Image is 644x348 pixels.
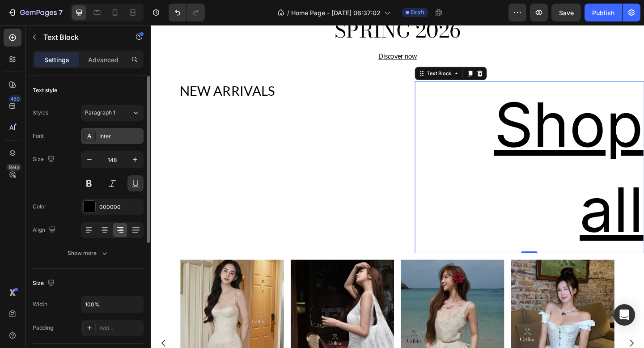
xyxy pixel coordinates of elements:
[33,224,58,236] div: Align
[59,7,63,18] p: 7
[33,245,144,261] button: Show more
[291,8,381,17] span: Home Page - [DATE] 06:37:02
[33,203,47,211] div: Color
[298,49,329,57] div: Text Block
[33,153,56,166] div: Size
[81,296,143,312] input: Auto
[99,132,141,140] div: Inter
[8,95,21,102] div: 450
[99,203,141,211] div: 000000
[68,249,109,258] div: Show more
[33,300,47,308] div: Width
[88,55,119,64] p: Advanced
[85,109,115,117] span: Paragraph 1
[33,324,53,332] div: Padding
[585,4,622,21] button: Publish
[81,105,144,121] button: Paragraph 1
[4,4,67,21] button: 7
[614,304,635,326] div: Open Intercom Messenger
[169,4,205,21] div: Undo/Redo
[288,62,536,247] p: Shop all
[551,4,581,21] button: Save
[559,9,574,17] span: Save
[44,55,69,64] p: Settings
[33,277,56,289] div: Size
[287,61,537,248] div: Rich Text Editor. Editing area: main
[33,109,48,117] div: Styles
[33,132,44,140] div: Font
[411,8,424,17] span: Draft
[592,8,614,17] div: Publish
[43,32,119,42] p: Text Block
[287,8,289,17] span: /
[99,324,141,332] div: Add...
[151,25,644,348] iframe: Design area
[7,164,21,171] div: Beta
[33,86,57,94] div: Text style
